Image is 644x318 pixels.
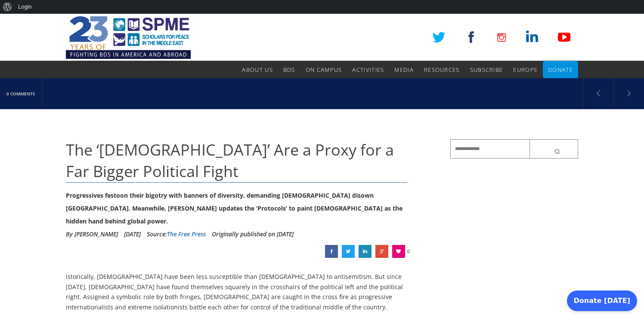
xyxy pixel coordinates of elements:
a: The Free Press [167,230,206,238]
a: The ‘Jews’ Are a Proxy for a Far Bigger Political Fight [342,245,355,258]
a: Europe [513,61,538,78]
span: Resources [424,66,460,73]
span: Europe [513,66,538,73]
li: [DATE] [124,228,141,241]
a: Media [394,61,414,78]
a: Resources [424,61,460,78]
span: BDS [283,66,295,73]
span: Activities [352,66,384,73]
span: Donate [548,66,573,73]
p: istorically, [DEMOGRAPHIC_DATA] have been less susceptible than [DEMOGRAPHIC_DATA] to antisemitis... [66,272,407,312]
a: On Campus [306,61,342,78]
span: About Us [242,66,272,73]
a: The ‘Jews’ Are a Proxy for a Far Bigger Political Fight [359,245,372,258]
div: Progressives festoon their bigotry with banners of diversity, demanding [DEMOGRAPHIC_DATA] disown... [66,189,407,228]
a: BDS [283,61,295,78]
span: 0 [407,245,410,258]
span: The ‘[DEMOGRAPHIC_DATA]’ Are a Proxy for a Far Bigger Political Fight [66,139,394,182]
a: The ‘Jews’ Are a Proxy for a Far Bigger Political Fight [325,245,338,258]
li: By [PERSON_NAME] [66,228,118,241]
a: Activities [352,61,384,78]
span: On Campus [306,66,342,73]
a: Subscribe [470,61,503,78]
li: Originally published on [DATE] [212,228,294,241]
a: About Us [242,61,272,78]
span: Subscribe [470,66,503,73]
img: SPME [66,14,191,61]
div: Source: [147,228,206,241]
a: Donate [548,61,573,78]
a: The ‘Jews’ Are a Proxy for a Far Bigger Political Fight [375,245,388,258]
span: Media [394,66,414,73]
